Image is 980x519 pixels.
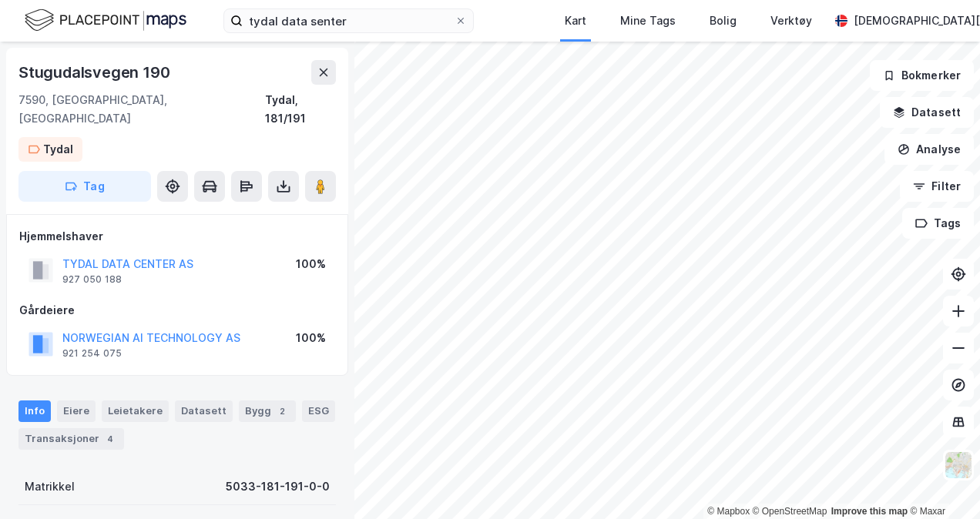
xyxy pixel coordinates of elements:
[18,428,124,450] div: Transaksjoner
[57,400,96,422] div: Eiere
[770,12,812,30] div: Verktøy
[226,477,330,496] div: 5033-181-191-0-0
[565,12,586,30] div: Kart
[880,97,974,128] button: Datasett
[239,400,296,422] div: Bygg
[243,9,455,32] input: Søk på adresse, matrikkel, gårdeiere, leietakere eller personer
[707,506,750,517] a: Mapbox
[175,400,233,422] div: Datasett
[25,7,186,34] img: logo.f888ab2527a4732fd821a326f86c7f29.svg
[620,12,676,30] div: Mine Tags
[296,255,326,273] div: 100%
[18,171,151,202] button: Tag
[62,273,122,286] div: 927 050 188
[18,91,265,128] div: 7590, [GEOGRAPHIC_DATA], [GEOGRAPHIC_DATA]
[903,445,980,519] iframe: Chat Widget
[25,477,75,496] div: Matrikkel
[884,134,974,165] button: Analyse
[19,301,335,320] div: Gårdeiere
[19,227,335,246] div: Hjemmelshaver
[296,329,326,347] div: 100%
[870,60,974,91] button: Bokmerker
[831,506,908,517] a: Improve this map
[302,400,335,422] div: ESG
[102,400,169,422] div: Leietakere
[62,347,122,360] div: 921 254 075
[43,140,73,159] div: Tydal
[102,431,118,447] div: 4
[902,208,974,239] button: Tags
[265,91,336,128] div: Tydal, 181/191
[900,171,974,202] button: Filter
[18,400,51,422] div: Info
[710,12,737,30] div: Bolig
[753,506,827,517] a: OpenStreetMap
[18,60,173,85] div: Stugudalsvegen 190
[274,403,290,419] div: 2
